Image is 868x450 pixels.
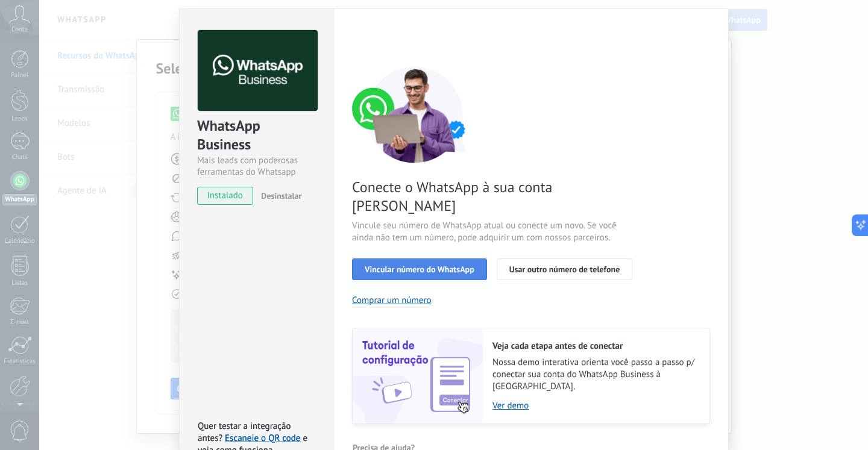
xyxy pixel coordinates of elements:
[352,66,479,163] img: connect number
[492,357,697,393] span: Nossa demo interativa orienta você passo a passo p/ conectar sua conta do WhatsApp Business à [GE...
[197,116,316,155] div: WhatsApp Business
[492,340,697,352] h2: Veja cada etapa antes de conectar
[365,265,474,273] span: Vincular número do WhatsApp
[198,30,318,111] img: logo_main.png
[261,190,301,201] span: Desinstalar
[197,155,316,178] div: Mais leads com poderosas ferramentas do Whatsapp
[492,400,697,411] a: Ver demo
[225,433,300,444] a: Escaneie o QR code
[352,220,639,244] span: Vincule seu número de WhatsApp atual ou conecte um novo. Se você ainda não tem um número, pode ad...
[352,258,487,280] button: Vincular número do WhatsApp
[497,258,633,280] button: Usar outro número de telefone
[352,295,432,306] button: Comprar um número
[198,187,253,205] span: instalado
[509,265,620,273] span: Usar outro número de telefone
[352,178,639,215] span: Conecte o WhatsApp à sua conta [PERSON_NAME]
[198,420,291,444] span: Quer testar a integração antes?
[256,187,301,205] button: Desinstalar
